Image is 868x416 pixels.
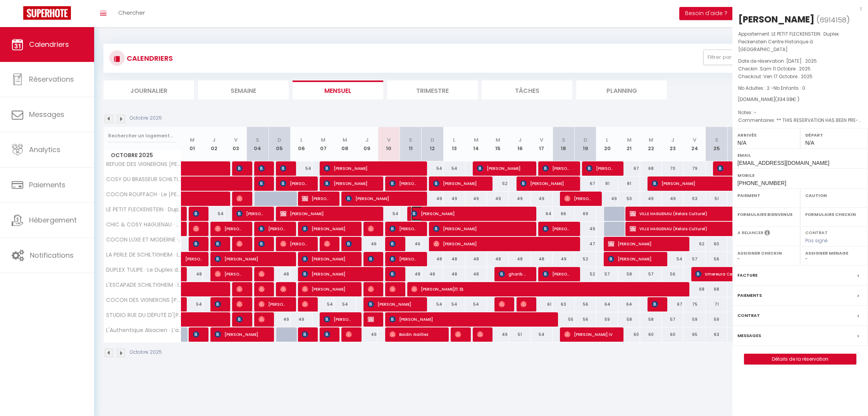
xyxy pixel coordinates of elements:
span: Ven 17 Octobre . 2025 [763,73,813,80]
p: Notes : [738,109,862,116]
span: [DATE] . 2025 [786,58,817,64]
label: Assigner Menage [805,249,863,257]
span: N/A [805,140,814,146]
label: Paiements [737,291,762,300]
label: Caution [805,192,863,199]
label: Arrivée [737,131,795,139]
span: Nb Adultes : 2 - [738,85,805,91]
span: Sam 11 Octobre . 2025 [760,65,811,72]
div: [PERSON_NAME] [738,13,815,26]
label: Formulaire Bienvenue [737,211,795,218]
div: x [732,4,862,13]
label: Email [737,151,863,159]
label: Contrat [805,229,828,235]
i: Sélectionner OUI si vous souhaiter envoyer les séquences de messages post-checkout [765,229,770,238]
label: Facture [737,271,758,279]
label: Formulaire Checkin [805,211,863,218]
label: Départ [805,131,863,139]
label: Mobile [737,171,863,179]
span: [EMAIL_ADDRESS][DOMAIN_NAME] [737,160,829,166]
span: - [754,109,756,116]
button: Détails de la réservation [744,354,856,365]
span: ( ) [816,14,850,25]
span: N/A [737,140,746,146]
div: [DOMAIN_NAME] [738,96,862,103]
label: Messages [737,332,761,340]
span: Pas signé [805,237,828,244]
span: LE PETIT FLECKENSTEIN · Duplex Fleckenstein Centre Historique à [GEOGRAPHIC_DATA] [738,31,839,53]
p: Checkout : [738,73,862,80]
p: Appartement : [738,30,862,53]
label: Paiement [737,192,795,199]
p: Checkin : [738,65,862,73]
p: Date de réservation : [738,57,862,65]
label: Contrat [737,312,760,320]
span: Nb Enfants : 0 [773,85,805,91]
a: Détails de la réservation [744,354,856,364]
p: Commentaires : [738,116,862,124]
span: 6914158 [820,15,846,25]
span: ( € ) [775,96,799,103]
label: A relancer [737,229,763,236]
span: 334.98 [777,96,792,103]
label: Assigner Checkin [737,249,795,257]
span: [PHONE_NUMBER] [737,180,786,186]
